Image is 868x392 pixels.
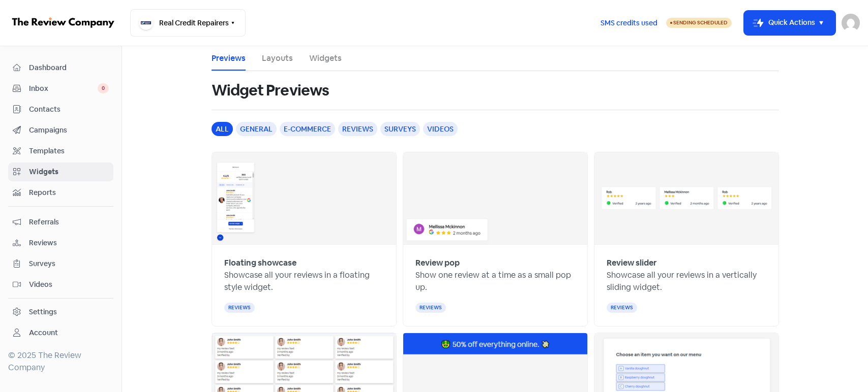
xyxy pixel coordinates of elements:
[607,303,637,313] div: reviews
[8,303,113,321] a: Settings
[98,83,109,93] span: 0
[29,62,109,73] span: Dashboard
[8,323,113,342] a: Account
[29,258,109,269] span: Surveys
[666,17,732,29] a: Sending Scheduled
[29,167,109,177] span: Widgets
[212,74,330,107] h1: Widget Previews
[29,307,57,317] div: Settings
[280,122,335,136] div: e-commerce
[29,279,109,290] span: Videos
[8,100,113,119] a: Contacts
[8,183,113,202] a: Reports
[29,83,98,94] span: Inbox
[338,122,377,136] div: reviews
[8,162,113,181] a: Widgets
[130,9,246,37] button: Real Credit Repairers
[592,17,666,27] a: SMS credits used
[415,303,446,313] div: reviews
[601,18,657,28] span: SMS credits used
[212,122,233,136] div: all
[29,104,109,115] span: Contacts
[224,269,384,293] p: Showcase all your reviews in a floating style widget.
[262,52,293,64] a: Layouts
[842,14,860,32] img: User
[224,257,296,268] b: Floating showcase
[236,122,277,136] div: general
[224,303,255,313] div: reviews
[673,19,728,26] span: Sending Scheduled
[29,328,58,338] div: Account
[423,122,458,136] div: videos
[29,217,109,227] span: Referrals
[8,254,113,273] a: Surveys
[29,125,109,136] span: Campaigns
[607,269,766,293] p: Showcase all your reviews in a vertically sliding widget.
[744,11,835,35] button: Quick Actions
[29,146,109,156] span: Templates
[8,213,113,232] a: Referrals
[212,52,246,64] a: Previews
[380,122,420,136] div: surveys
[415,269,575,293] p: Show one review at a time as a small pop up.
[415,257,460,268] b: Review pop
[29,187,109,198] span: Reports
[8,79,113,98] a: Inbox 0
[8,142,113,160] a: Templates
[309,52,342,64] a: Widgets
[8,58,113,77] a: Dashboard
[29,238,109,248] span: Reviews
[8,349,113,374] div: © 2025 The Review Company
[607,257,656,268] b: Review slider
[8,121,113,140] a: Campaigns
[8,234,113,252] a: Reviews
[8,275,113,294] a: Videos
